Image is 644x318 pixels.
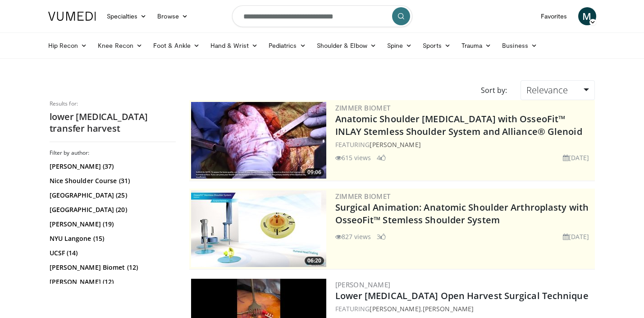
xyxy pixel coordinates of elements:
[48,12,96,21] img: VuMedi Logo
[152,7,193,25] a: Browse
[50,100,176,107] p: Results for:
[191,190,326,267] a: 06:20
[563,153,589,162] li: [DATE]
[50,162,174,171] a: [PERSON_NAME] (37)
[335,232,371,241] li: 827 views
[232,5,412,27] input: Search topics, interventions
[205,37,263,55] a: Hand & Wrist
[263,37,311,55] a: Pediatrics
[474,80,514,100] div: Sort by:
[335,304,593,313] div: FEATURING ,
[92,37,148,55] a: Knee Recon
[50,111,176,134] h2: lower [MEDICAL_DATA] transfer harvest
[382,37,417,55] a: Spine
[377,232,386,241] li: 3
[423,304,474,313] a: [PERSON_NAME]
[335,201,589,226] a: Surgical Animation: Anatomic Shoulder Arthroplasty with OsseoFit™ Stemless Shoulder System
[311,37,382,55] a: Shoulder & Elbow
[335,192,391,201] a: Zimmer Biomet
[305,168,324,176] span: 09:06
[43,37,93,55] a: Hip Recon
[417,37,456,55] a: Sports
[335,103,391,112] a: Zimmer Biomet
[335,153,371,162] li: 615 views
[335,113,582,138] a: Anatomic Shoulder [MEDICAL_DATA] with OsseoFit™ INLAY Stemless Shoulder System and Alliance® Glenoid
[535,7,573,25] a: Favorites
[497,37,543,55] a: Business
[335,140,593,149] div: FEATURING
[50,176,174,185] a: Nice Shoulder Course (31)
[50,191,174,200] a: [GEOGRAPHIC_DATA] (25)
[101,7,152,25] a: Specialties
[370,140,420,149] a: [PERSON_NAME]
[50,234,174,243] a: NYU Langone (15)
[191,190,326,267] img: 84e7f812-2061-4fff-86f6-cdff29f66ef4.300x170_q85_crop-smart_upscale.jpg
[305,257,324,265] span: 06:20
[50,249,174,258] a: UCSF (14)
[335,280,391,289] a: [PERSON_NAME]
[335,290,589,302] a: Lower [MEDICAL_DATA] Open Harvest Surgical Technique
[563,232,589,241] li: [DATE]
[456,37,497,55] a: Trauma
[50,263,174,272] a: [PERSON_NAME] Biomet (12)
[521,80,594,100] a: Relevance
[578,7,596,25] a: M
[191,102,326,179] img: 59d0d6d9-feca-4357-b9cd-4bad2cd35cb6.300x170_q85_crop-smart_upscale.jpg
[377,153,386,162] li: 4
[50,277,174,286] a: [PERSON_NAME] (12)
[50,149,176,157] h3: Filter by author:
[370,304,420,313] a: [PERSON_NAME]
[148,37,205,55] a: Foot & Ankle
[526,84,568,96] span: Relevance
[50,220,174,229] a: [PERSON_NAME] (19)
[50,205,174,214] a: [GEOGRAPHIC_DATA] (20)
[191,102,326,179] a: 09:06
